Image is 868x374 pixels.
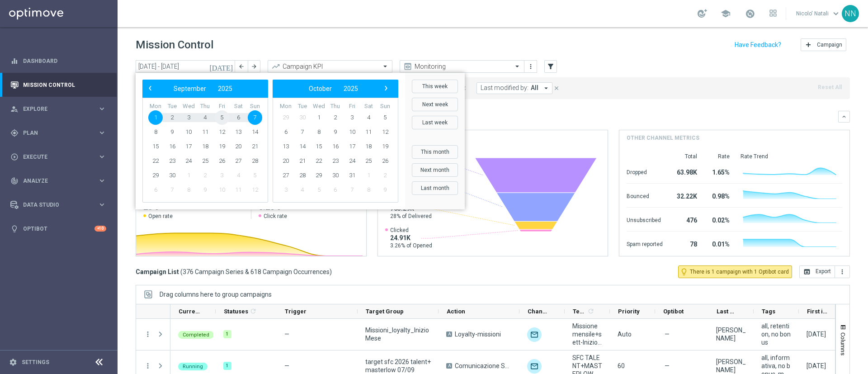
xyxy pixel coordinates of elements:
span: 14 [248,125,262,139]
div: Dashboard [10,49,106,73]
div: 0.01% [708,236,730,251]
span: 11 [231,183,245,197]
div: Dropped [627,164,663,179]
div: 1 [223,362,231,370]
button: 2025 [212,83,238,95]
div: 07 Sep 2025, Sunday [807,362,826,370]
span: 10 [215,183,229,197]
span: 12 [378,125,392,139]
th: weekday [311,103,327,110]
span: 29 [148,168,163,183]
button: more_vert [144,362,152,370]
div: Row Groups [160,291,272,298]
span: 2 [328,110,343,125]
div: Rate Trend [741,153,842,160]
button: 2025 [338,83,364,95]
i: more_vert [527,63,534,70]
span: Running [183,364,203,369]
span: 28% of Delivered [390,213,432,220]
span: Current Status [179,308,200,315]
i: person_search [10,105,19,113]
span: 4 [198,110,212,125]
span: Missioni_loyalty_InizioMese [365,326,431,342]
span: — [665,362,670,370]
span: 4 [231,168,245,183]
span: Comunicazione SFC2026 07-09-2025 [455,362,512,370]
div: Unsubscribed [627,212,663,227]
span: 30 [328,168,343,183]
i: trending_up [271,62,280,71]
button: October [303,83,338,95]
button: Next month [412,163,458,177]
i: arrow_drop_down [542,84,550,92]
img: Optimail [527,359,542,374]
div: Optibot [10,217,106,241]
span: ( [180,268,183,276]
span: 30 [165,168,179,183]
span: 1 [311,110,326,125]
span: Loyalty-missioni [455,330,501,338]
button: play_circle_outline Execute keyboard_arrow_right [10,153,107,161]
button: Last week [412,116,458,129]
div: Plan [10,129,98,137]
colored-tag: Completed [178,330,214,339]
button: › [380,83,392,95]
a: Settings [22,360,49,365]
button: person_search Explore keyboard_arrow_right [10,105,107,113]
i: close [553,85,560,91]
i: lightbulb [10,225,19,233]
span: ‹ [144,82,156,94]
th: weekday [278,103,294,110]
colored-tag: Running [178,362,208,370]
ng-select: Campaign KPI [268,60,392,73]
h4: Other channel metrics [627,134,699,142]
h1: Mission Control [136,38,213,52]
div: 0.02% [708,212,730,227]
span: 20 [278,154,293,168]
span: 7 [345,183,359,197]
th: weekday [230,103,247,110]
span: 26 [215,154,229,168]
div: 1 [223,330,231,338]
span: 1 [181,168,196,183]
button: This week [412,80,458,93]
i: open_in_browser [803,268,811,275]
i: keyboard_arrow_right [98,200,106,209]
div: Spam reported [627,236,663,251]
span: 9 [328,125,343,139]
span: 11 [198,125,212,139]
span: 3.26% of Opened [390,242,432,249]
span: 5 [378,110,392,125]
i: refresh [587,308,594,315]
button: filter_alt [544,60,557,73]
bs-datepicker-navigation-view: ​ ​ ​ [145,83,261,95]
span: Trigger [285,308,307,315]
i: play_circle_outline [10,153,19,161]
div: lightbulb Optibot +10 [10,225,107,232]
button: ‹ [145,83,156,95]
span: 7 [248,110,262,125]
div: +10 [94,226,106,232]
span: Execute [23,154,98,160]
div: 32.22K [674,188,697,203]
button: Last month [412,181,458,195]
i: add [805,41,812,48]
span: 24 [345,154,359,168]
span: First in Range [807,308,829,315]
span: Calculate column [586,306,594,316]
th: weekday [294,103,311,110]
span: — [284,331,289,338]
span: Statuses [224,308,248,315]
span: 15 [148,139,163,154]
span: 2 [165,110,179,125]
button: more_vert [526,61,535,72]
span: 31 [345,168,359,183]
span: Clicked [390,227,432,234]
div: Explore [10,105,98,113]
span: 30 [295,110,310,125]
button: arrow_back [235,60,248,73]
div: Execute [10,153,98,161]
span: 29 [311,168,326,183]
span: 16 [165,139,179,154]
